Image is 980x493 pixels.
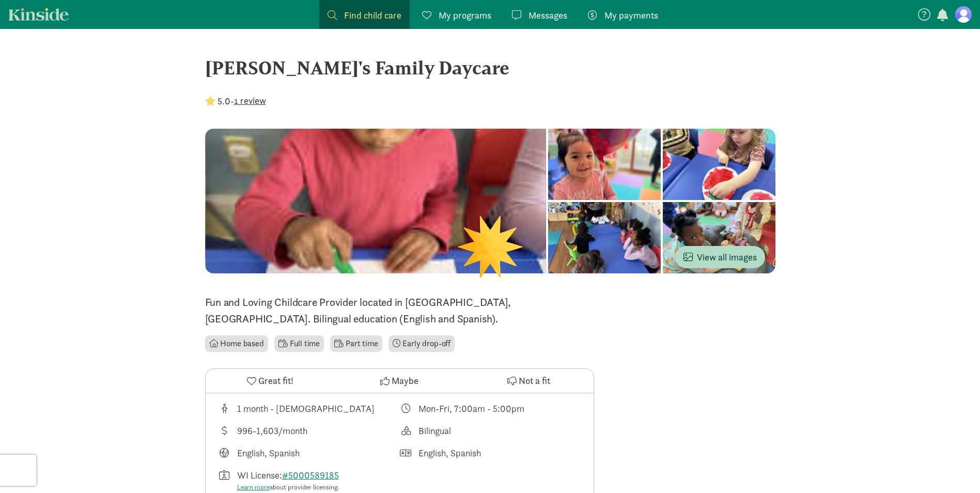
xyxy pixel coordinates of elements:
[528,8,567,22] span: Messages
[439,8,491,22] span: My programs
[335,369,464,393] button: Maybe
[258,374,293,388] span: Great fit!
[604,8,658,22] span: My payments
[388,335,455,352] li: Early drop-off
[418,446,481,460] div: English, Spanish
[205,54,775,82] div: [PERSON_NAME]'s Family Daycare
[399,402,581,415] div: Class schedule
[274,335,324,352] li: Full time
[399,446,581,460] div: Languages spoken
[218,424,400,438] div: Average tuition for this program
[234,94,266,107] button: 1 review
[237,446,300,460] div: English, Spanish
[392,374,418,388] span: Maybe
[418,424,451,438] div: Bilingual
[218,446,400,460] div: Languages taught
[8,8,69,21] a: Kinside
[218,468,400,492] div: License number
[237,483,270,491] a: Learn more
[206,369,335,393] button: Great fit!
[282,469,339,481] a: #5000589185
[675,246,765,268] button: View all images
[237,402,375,415] div: 1 month - [DEMOGRAPHIC_DATA]
[683,250,757,264] span: View all images
[418,402,524,415] div: Mon-Fri, 7:00am - 5:00pm
[217,95,230,107] strong: 5.0
[237,468,343,492] div: WI License:
[464,369,593,393] button: Not a fit
[237,482,343,492] div: about provider licensing.
[205,94,266,108] div: -
[237,424,307,438] div: 996-1,603/month
[344,8,401,22] span: Find child care
[205,294,594,327] p: Fun and Loving Childcare Provider located in [GEOGRAPHIC_DATA], [GEOGRAPHIC_DATA]. Bilingual educ...
[218,402,400,415] div: Age range for children that this provider cares for
[330,335,382,352] li: Part time
[205,335,268,352] li: Home based
[399,424,581,438] div: This provider's education philosophy
[519,374,550,388] span: Not a fit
